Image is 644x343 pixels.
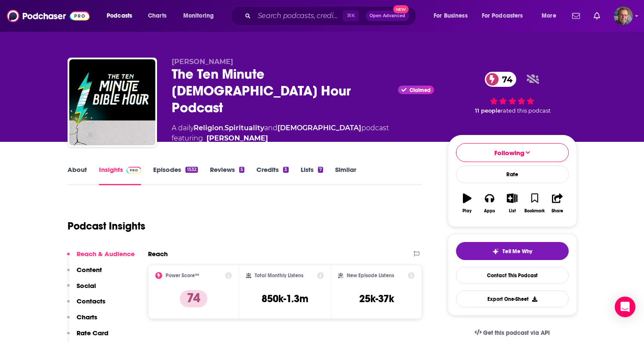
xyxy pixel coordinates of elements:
[254,9,343,23] input: Search podcasts, credits, & more...
[206,133,268,144] a: Matt Whitman
[126,167,142,174] img: Podchaser Pro
[77,313,97,321] p: Charts
[456,291,569,307] button: Export One-Sheet
[569,9,583,23] a: Show notifications dropdown
[301,165,323,185] a: Lists7
[148,10,166,22] span: Charts
[482,10,523,22] span: For Podcasters
[456,242,569,260] button: tell me why sparkleTell Me Why
[153,165,197,185] a: Episodes1532
[393,5,409,13] span: New
[494,149,524,157] span: Following
[614,6,633,25] span: Logged in as dan82658
[476,9,536,23] button: open menu
[101,9,143,23] button: open menu
[456,188,478,219] button: Play
[67,282,96,297] button: Social
[475,107,501,114] span: 11 people
[7,8,89,24] img: Podchaser - Follow, Share and Rate Podcasts
[614,6,633,25] button: Show profile menu
[68,165,87,185] a: About
[166,273,199,279] h2: Power Score™
[434,10,468,22] span: For Business
[142,9,172,23] a: Charts
[183,10,214,22] span: Monitoring
[485,72,517,87] a: 74
[99,165,142,185] a: InsightsPodchaser Pro
[277,124,361,132] a: [DEMOGRAPHIC_DATA]
[180,290,207,307] p: 74
[264,124,277,132] span: and
[456,165,569,183] div: Rate
[410,88,431,92] span: Claimed
[590,9,604,23] a: Show notifications dropdown
[335,165,356,185] a: Similar
[462,208,471,214] div: Play
[484,208,495,214] div: Apps
[318,167,323,173] div: 7
[343,10,359,21] span: ⌘ K
[210,165,244,185] a: Reviews5
[77,329,108,337] p: Rate Card
[493,72,517,87] span: 74
[262,292,308,305] h3: 850k-1.3m
[77,297,105,305] p: Contacts
[478,188,501,219] button: Apps
[524,188,546,219] button: Bookmark
[614,6,633,25] img: User Profile
[546,188,568,219] button: Share
[448,58,577,128] div: 74 11 peoplerated this podcast
[255,273,303,279] h2: Total Monthly Listens
[492,248,499,255] img: tell me why sparkle
[542,10,556,22] span: More
[77,250,135,258] p: Reach & Audience
[615,297,635,317] div: Open Intercom Messenger
[483,329,550,337] span: Get this podcast via API
[347,273,394,279] h2: New Episode Listens
[366,11,409,21] button: Open AdvancedNew
[239,6,425,26] div: Search podcasts, credits, & more...
[501,188,523,219] button: List
[172,123,389,144] div: A daily podcast
[107,10,132,22] span: Podcasts
[172,133,389,144] span: featuring
[223,124,225,132] span: ,
[172,58,233,66] span: [PERSON_NAME]
[370,14,405,18] span: Open Advanced
[68,220,145,233] h1: Podcast Insights
[456,267,569,284] a: Contact This Podcast
[69,59,155,145] img: The Ten Minute Bible Hour Podcast
[552,208,563,214] div: Share
[509,208,516,214] div: List
[239,167,244,173] div: 5
[501,107,551,114] span: rated this podcast
[148,250,168,258] h2: Reach
[428,9,478,23] button: open menu
[502,248,532,255] span: Tell Me Why
[536,9,567,23] button: open menu
[67,250,135,266] button: Reach & Audience
[77,282,96,290] p: Social
[67,266,102,282] button: Content
[177,9,225,23] button: open menu
[67,297,105,313] button: Contacts
[524,208,545,214] div: Bookmark
[77,266,102,274] p: Content
[359,292,394,305] h3: 25k-37k
[185,167,197,173] div: 1532
[67,313,97,329] button: Charts
[283,167,288,173] div: 3
[256,165,288,185] a: Credits3
[456,143,569,162] button: Following
[225,124,264,132] a: Spirituality
[194,124,223,132] a: Religion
